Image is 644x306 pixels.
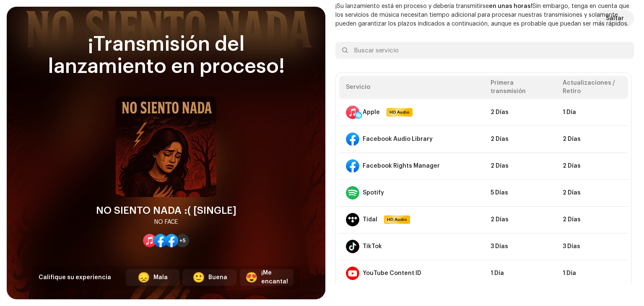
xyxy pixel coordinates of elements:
[484,99,556,126] td: 2 Días
[556,179,628,206] td: 2 Días
[387,109,412,116] span: HD Audio
[556,206,628,233] td: 2 Días
[556,233,628,260] td: 3 Días
[556,99,628,126] td: 1 Día
[208,273,227,282] div: Buena
[261,269,288,286] div: ¡Me encanta!
[363,136,433,143] div: Facebook Audio Library
[335,2,634,29] p: ¡Su lanzamiento está en proceso y debería transmitirse Sin embargo, tenga en cuenta que los servi...
[179,237,186,244] span: +5
[138,272,150,283] div: 😞
[363,216,377,223] div: Tidal
[192,272,205,283] div: 🙂
[556,126,628,153] td: 2 Días
[153,273,168,282] div: Mala
[385,216,409,223] span: HD Audio
[484,206,556,233] td: 2 Días
[335,42,634,59] input: Buscar servicio
[339,76,484,99] th: Servicio
[484,233,556,260] td: 3 Días
[484,179,556,206] td: 5 Días
[32,34,300,78] div: ¡Transmisión del lanzamiento en proceso!
[363,189,384,196] div: Spotify
[363,163,440,169] div: Facebook Rights Manager
[116,96,216,197] img: 7b29207e-74da-4ebb-8976-4822a99896a3
[484,153,556,179] td: 2 Días
[484,126,556,153] td: 2 Días
[363,270,421,277] div: YouTube Content ID
[596,10,634,27] button: Saltar
[363,243,382,250] div: TikTok
[556,260,628,287] td: 1 Día
[363,109,380,116] div: Apple
[245,272,258,283] div: 😍
[96,204,236,217] div: NO SIENTO NADA :( [SINGLE]
[556,76,628,99] th: Actualizaciones / Retiro
[484,76,556,99] th: Primera transmisión
[484,260,556,287] td: 1 Día
[489,3,532,9] b: en unas horas!
[606,10,624,27] span: Saltar
[154,217,178,227] div: NO FACE
[556,153,628,179] td: 2 Días
[39,275,111,280] span: Califique su experiencia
